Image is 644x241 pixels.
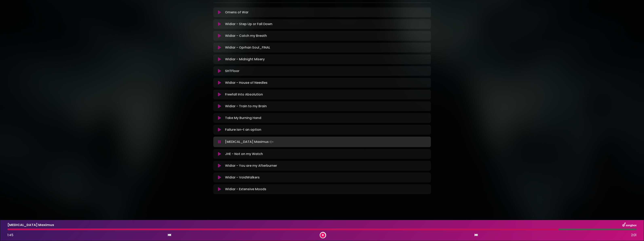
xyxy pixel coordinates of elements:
[225,163,277,168] p: Widiar - You are my Afterburner
[225,33,267,38] p: Widiar - Catch my Breath
[225,127,261,132] p: Failure isn-t an option
[225,187,266,192] p: Widiar - Extensive Moods
[225,22,272,27] p: Widiar - Step Up or Fall Down
[225,69,239,73] p: SHTFloor
[225,116,261,120] p: Take My Burning Hand
[225,10,249,15] p: Omens of War
[225,45,270,50] p: Widiar - Oprhan Soul_FINAL
[225,175,260,180] p: Widiar - VoidWalkers
[225,104,267,109] p: Widiar - Train to my Brain
[225,139,274,145] p: [MEDICAL_DATA] Maximus
[225,92,263,97] p: Freefall Into Absolution
[225,152,263,156] p: JHE - Not on my Watch
[225,80,268,85] p: Widiar - House of Needles
[269,139,274,145] img: waveform4.gif
[225,57,265,62] p: Widiar - Midnight Misery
